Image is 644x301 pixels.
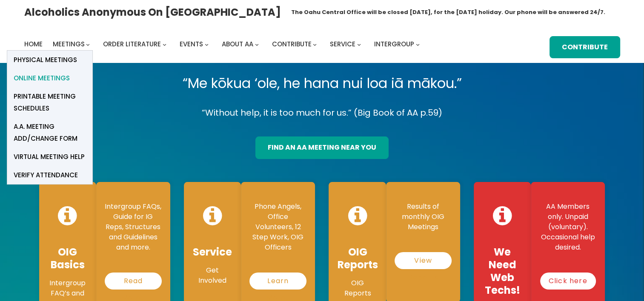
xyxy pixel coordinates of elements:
[313,43,317,46] button: Contribute submenu
[14,169,78,181] span: verify attendance
[249,202,306,253] p: Phone Angels, Office Volunteers, 12 Step Work, OIG Officers
[550,36,620,59] a: Contribute
[24,38,423,50] nav: Intergroup
[330,40,355,48] span: Service
[291,8,605,17] h1: The Oahu Central Office will be closed [DATE], for the [DATE] holiday. Our phone will be answered...
[14,91,86,114] span: Printable Meeting Schedules
[24,3,281,21] a: Alcoholics Anonymous on [GEOGRAPHIC_DATA]
[337,278,378,298] p: OIG Reports
[357,43,361,46] button: Service submenu
[24,40,43,48] span: Home
[482,246,522,297] h4: We Need Web Techs!
[32,71,612,95] p: “Me kōkua ‘ole, he hana nui loa iā mākou.”
[7,117,92,148] a: A.A. Meeting Add/Change Form
[255,43,259,46] button: About AA submenu
[330,38,355,50] a: Service
[14,151,85,163] span: Virtual Meeting Help
[540,273,596,290] a: Click here
[24,38,43,50] a: Home
[395,252,451,269] a: View Reports
[105,273,162,290] a: Read More…
[14,121,86,145] span: A.A. Meeting Add/Change Form
[180,38,203,50] a: Events
[105,202,162,253] p: Intergroup FAQs, Guide for IG Reps, Structures and Guidelines and more.
[53,38,85,50] a: Meetings
[7,51,92,69] a: Physical Meetings
[53,40,85,48] span: Meetings
[7,87,92,117] a: Printable Meeting Schedules
[249,273,306,290] a: Learn More…
[272,38,312,50] a: Contribute
[163,43,166,46] button: Order Literature submenu
[222,40,253,48] span: About AA
[14,72,70,84] span: Online Meetings
[7,148,92,166] a: Virtual Meeting Help
[374,40,414,48] span: Intergroup
[255,136,389,159] a: find an aa meeting near you
[192,265,232,286] p: Get Involved
[272,40,312,48] span: Contribute
[103,40,161,48] span: Order Literature
[416,43,420,46] button: Intergroup submenu
[14,54,77,66] span: Physical Meetings
[86,43,90,46] button: Meetings submenu
[180,40,203,48] span: Events
[395,202,451,232] p: Results of monthly OIG Meetings
[539,202,596,253] p: AA Members only. Unpaid (voluntary). Occasional help desired.
[7,166,92,184] a: verify attendance
[48,246,88,271] h4: OIG Basics
[222,38,253,50] a: About AA
[205,43,209,46] button: Events submenu
[32,105,612,120] p: “Without help, it is too much for us.” (Big Book of AA p.59)
[192,246,232,258] h4: Service
[337,246,378,271] h4: OIG Reports
[7,69,92,87] a: Online Meetings
[374,38,414,50] a: Intergroup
